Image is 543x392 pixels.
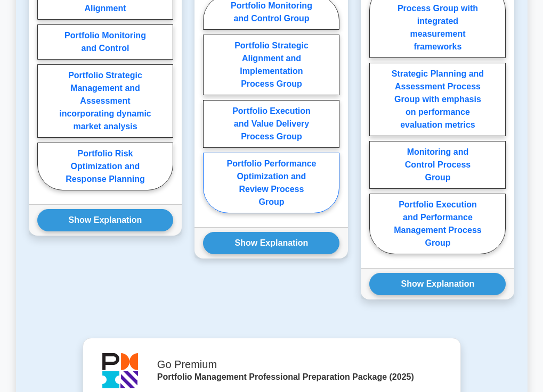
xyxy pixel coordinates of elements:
[37,64,174,138] label: Portfolio Strategic Management and Assessment incorporating dynamic market analysis
[203,232,339,254] button: Show Explanation
[369,141,506,189] label: Monitoring and Control Process Group
[369,194,506,254] label: Portfolio Execution and Performance Management Process Group
[203,153,339,213] label: Portfolio Performance Optimization and Review Process Group
[37,24,174,60] label: Portfolio Monitoring and Control
[203,100,339,148] label: Portfolio Execution and Value Delivery Process Group
[369,63,506,136] label: Strategic Planning and Assessment Process Group with emphasis on performance evaluation metrics
[369,273,506,295] button: Show Explanation
[203,35,339,95] label: Portfolio Strategic Alignment and Implementation Process Group
[37,209,174,231] button: Show Explanation
[37,143,174,190] label: Portfolio Risk Optimization and Response Planning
